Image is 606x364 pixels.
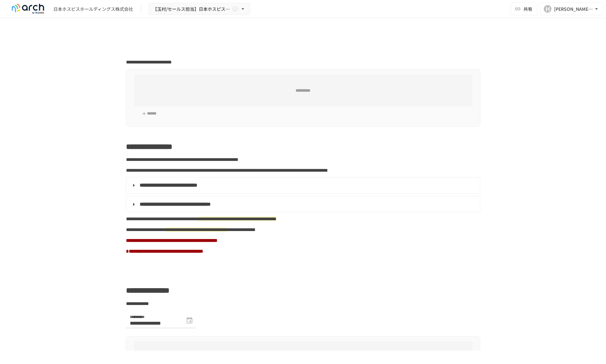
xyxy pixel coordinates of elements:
div: [PERSON_NAME][EMAIL_ADDRESS][DOMAIN_NAME] [554,5,593,13]
span: 【玉村/セールス担当】日本ホスピスホールディングス株式会社様_初期設定サポート [153,5,231,13]
span: 共有 [523,5,532,12]
button: 共有 [511,3,537,15]
img: logo-default@2x-9cf2c760.svg [8,4,48,14]
button: H[PERSON_NAME][EMAIL_ADDRESS][DOMAIN_NAME] [540,3,603,15]
div: 日本ホスピスホールディングス株式会社 [53,6,133,12]
button: 【玉村/セールス担当】日本ホスピスホールディングス株式会社様_初期設定サポート [149,3,250,15]
div: H [544,5,551,13]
